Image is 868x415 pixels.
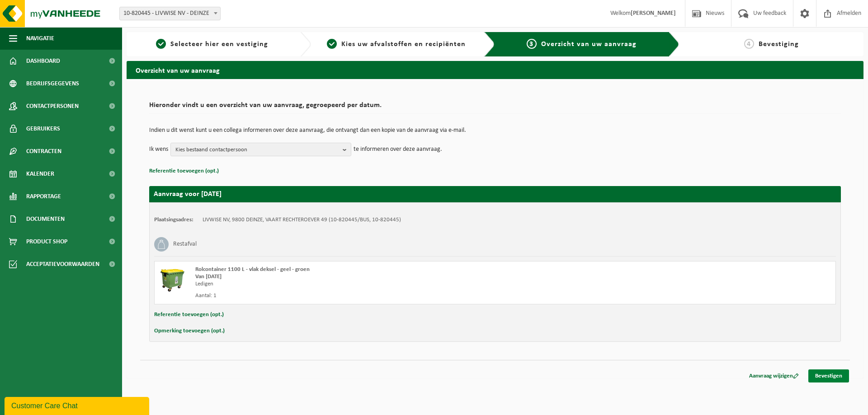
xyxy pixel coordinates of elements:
span: 10-820445 - LIVWISE NV - DEINZE [120,7,220,20]
strong: [PERSON_NAME] [631,10,676,17]
span: Rolcontainer 1100 L - vlak deksel - geel - groen [195,266,310,272]
span: Documenten [26,208,65,230]
span: 4 [744,39,754,49]
strong: Plaatsingsadres: [154,217,193,223]
button: Referentie toevoegen (opt.) [154,309,224,321]
span: Kies uw afvalstoffen en recipiënten [341,41,466,48]
p: te informeren over deze aanvraag. [354,143,442,156]
span: Contracten [26,140,61,163]
span: Navigatie [26,27,54,50]
span: Selecteer hier een vestiging [170,41,268,48]
button: Opmerking toevoegen (opt.) [154,325,225,337]
h3: Restafval [173,237,197,252]
span: Gebruikers [26,117,60,140]
span: Bevestiging [759,41,799,48]
span: Kalender [26,163,54,185]
strong: Aanvraag voor [DATE] [154,191,222,198]
span: 10-820445 - LIVWISE NV - DEINZE [119,7,221,20]
span: Dashboard [26,50,60,72]
span: Product Shop [26,230,67,253]
span: 2 [327,39,337,49]
p: Indien u dit wenst kunt u een collega informeren over deze aanvraag, die ontvangt dan een kopie v... [149,127,841,134]
span: Rapportage [26,185,61,208]
a: 1Selecteer hier een vestiging [131,39,293,50]
iframe: chat widget [5,395,151,415]
span: Overzicht van uw aanvraag [541,41,637,48]
button: Referentie toevoegen (opt.) [149,165,219,177]
button: Kies bestaand contactpersoon [170,143,351,156]
td: LIVWISE NV, 9800 DEINZE, VAART RECHTEROEVER 49 (10-820445/BUS, 10-820445) [203,216,401,224]
a: 2Kies uw afvalstoffen en recipiënten [316,39,477,50]
span: Bedrijfsgegevens [26,72,79,95]
span: Kies bestaand contactpersoon [175,143,339,157]
span: 3 [527,39,537,49]
div: Aantal: 1 [195,292,531,299]
h2: Overzicht van uw aanvraag [127,61,863,79]
h2: Hieronder vindt u een overzicht van uw aanvraag, gegroepeerd per datum. [149,102,841,114]
p: Ik wens [149,143,168,156]
strong: Van [DATE] [195,274,222,280]
span: Contactpersonen [26,95,79,117]
span: Acceptatievoorwaarden [26,253,99,275]
a: Bevestigen [808,369,849,382]
img: WB-1100-HPE-GN-50.png [159,266,186,293]
span: 1 [156,39,166,49]
div: Ledigen [195,280,531,288]
a: Aanvraag wijzigen [742,369,806,382]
